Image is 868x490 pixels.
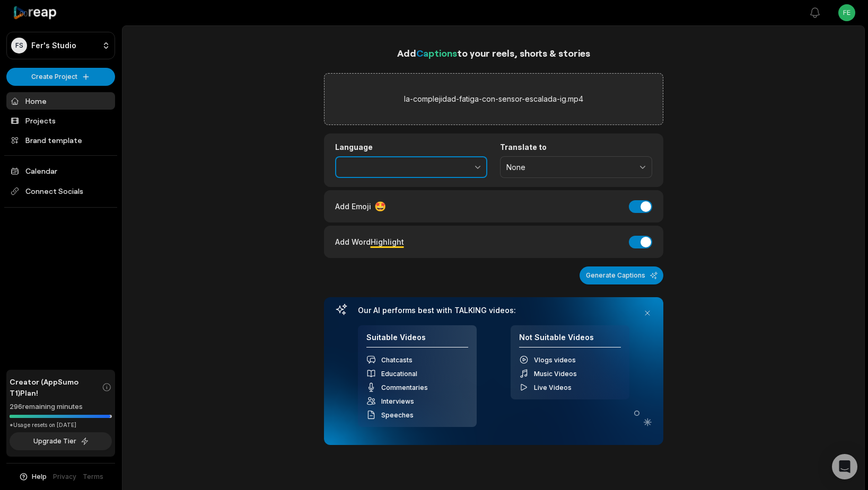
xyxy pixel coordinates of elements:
[10,376,102,398] span: Creator (AppSumo T1) Plan!
[335,201,371,212] span: Add Emoji
[6,162,115,180] a: Calendar
[381,370,417,378] span: Educational
[358,306,629,315] h3: Our AI performs best with TALKING videos:
[10,421,112,429] div: *Usage resets on [DATE]
[6,112,115,129] a: Projects
[374,199,386,213] span: 🤩
[6,182,115,201] span: Connect Socials
[534,384,572,391] span: Live Videos
[11,38,27,54] div: FS
[829,459,849,479] button: Get ChatGPT Summary (Ctrl+J)
[580,266,663,284] button: Generate Captions
[32,472,47,482] span: Help
[500,142,652,152] label: Translate to
[83,472,103,482] a: Terms
[335,142,487,152] label: Language
[506,163,631,172] span: None
[534,356,576,364] span: Vlogs videos
[371,237,404,246] span: Highlight
[381,356,413,364] span: Chatcasts
[6,68,115,86] button: Create Project
[10,402,112,412] div: 296 remaining minutes
[335,235,404,249] div: Add Word
[519,333,621,348] h4: Not Suitable Videos
[10,432,112,450] button: Upgrade Tier
[381,411,414,419] span: Speeches
[31,41,76,50] p: Fer's Studio
[19,472,47,482] button: Help
[6,131,115,149] a: Brand template
[6,92,115,110] a: Home
[366,333,468,348] h4: Suitable Videos
[381,397,414,405] span: Interviews
[381,384,428,391] span: Commentaries
[404,93,583,105] label: la-complejidad-fatiga-con-sensor-escalada-ig.mp4
[53,472,76,482] a: Privacy
[832,454,857,479] div: Open Intercom Messenger
[534,370,577,378] span: Music Videos
[416,47,457,59] span: Captions
[500,156,652,179] button: None
[324,46,663,60] h1: Add to your reels, shorts & stories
